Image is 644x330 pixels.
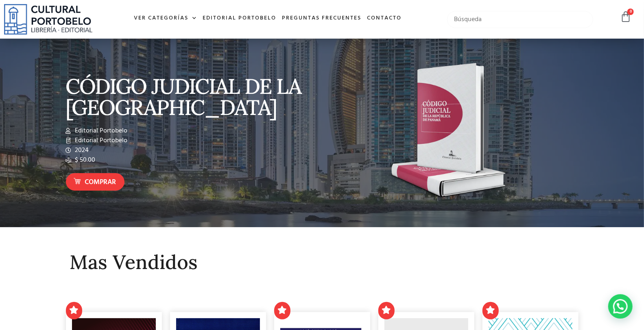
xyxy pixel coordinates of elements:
[70,252,574,273] h2: Mas Vendidos
[608,294,633,319] div: Contactar por WhatsApp
[200,10,279,27] a: Editorial Portobelo
[66,76,318,118] p: CÓDIGO JUDICIAL DE LA [GEOGRAPHIC_DATA]
[73,145,89,155] span: 2024
[73,136,127,145] span: Editorial Portobelo
[620,11,631,23] a: 0
[627,9,634,15] span: 0
[73,155,95,165] span: $ 50.00
[66,173,124,191] a: Comprar
[364,10,404,27] a: Contacto
[131,10,200,27] a: Ver Categorías
[279,10,364,27] a: Preguntas frecuentes
[85,177,116,188] span: Comprar
[73,126,127,136] span: Editorial Portobelo
[447,11,593,28] input: Búsqueda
